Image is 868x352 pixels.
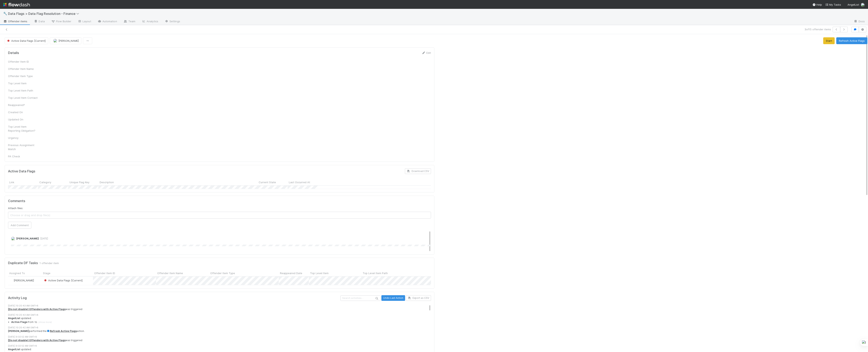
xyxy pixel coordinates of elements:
a: Settings [161,18,183,25]
span: Reappeared Date [280,271,302,275]
div: Active Data Flags [Current] [43,278,83,282]
h5: Activity Log [8,296,340,300]
div: [DATE] 9:32:52 AM GMT+8 [8,335,435,339]
div: Category [38,179,68,185]
img: avatar_b6a6ccf4-6160-40f7-90da-56c3221167ae.png [861,3,865,7]
span: Data Flags > Data Flag Resolution - Finance [8,12,81,16]
a: Docs [851,18,868,25]
div: [DATE] 9:32:52 AM GMT+8 [8,344,435,348]
a: [Do not disable] Offenders with Active Flags [8,308,65,311]
span: [PERSON_NAME] [16,237,39,240]
span: Offender Item Type [210,271,235,275]
a: Flow Builder [48,18,75,25]
input: Search activities... [340,295,381,301]
span: Stage [43,271,50,275]
img: logo-inverted-e16ddd16eac7371096b0.svg [3,1,30,8]
span: Offender Item Name [157,271,183,275]
div: Created On [8,110,38,114]
span: 1 offender item [40,261,59,265]
span: Offender Item ID [94,271,115,275]
div: Top Level Item Reporting Obligation? [8,125,38,133]
button: Export as CSV [406,295,431,301]
div: [DATE] 10:20:43 AM GMT+8 [8,304,435,307]
div: Offender Item Name [8,67,38,71]
a: [Do not disable] Offenders with Active Flags [8,339,65,342]
div: [DATE] 10:20:42 AM GMT+8 [8,326,435,329]
img: avatar_b6a6ccf4-6160-40f7-90da-56c3221167ae.png [10,279,13,282]
span: 3 of 15 offender items [805,27,831,31]
a: Layout [75,18,94,25]
img: avatar_b6a6ccf4-6160-40f7-90da-56c3221167ae.png [11,237,15,241]
img: avatar_b6a6ccf4-6160-40f7-90da-56c3221167ae.png [53,39,57,43]
span: Offender items [3,19,27,23]
span: Top Level Item [310,271,329,275]
div: Unique Flag Key [68,179,98,185]
h5: Details [8,51,19,55]
div: Link [8,179,38,185]
summary: Active Flags from to (show more) [11,320,435,324]
span: 🔧 [3,12,7,15]
button: Start [823,37,835,44]
div: Current State [257,179,288,185]
a: Refresh Active Flags [47,330,77,333]
div: Reappeared? [8,103,38,107]
div: Urgency [8,136,38,140]
strong: Active Flags [11,320,27,324]
label: Attach files: [8,206,23,210]
strong: AngelList [8,317,20,320]
span: My Tasks [825,3,841,6]
a: Team [120,18,139,25]
div: was triggered [8,307,435,311]
div: Last Occurred At [288,179,318,185]
div: [DATE] 10:20:43 AM GMT+8 [8,313,435,317]
button: Add Comment [8,222,31,229]
strong: [PERSON_NAME] [8,330,29,333]
div: [PERSON_NAME] [10,278,34,282]
button: Refresh Active Flags [836,37,867,44]
div: Top Level Item Contact [8,96,38,100]
span: Active Data Flags [Current] [43,279,83,282]
div: Top Level Item [8,81,38,85]
h5: Active Data Flags [8,169,35,173]
span: Assigned To [9,271,25,275]
a: Data [31,18,48,25]
span: [DATE] [39,237,48,240]
div: was triggered [8,339,435,342]
span: AngelList [848,3,859,6]
h5: Duplicate DF Tasks [8,261,38,265]
button: Active Data Flags [Current] [5,37,48,44]
span: [PERSON_NAME] [58,39,79,42]
button: Undo Last Action [381,295,405,301]
a: Edit [422,51,431,54]
a: Delete [22,241,30,244]
a: Analytics [139,18,161,25]
div: Top Level Item Path [8,89,38,93]
span: Choose or drag and drop file(s) [8,212,431,218]
div: Offender Item ID [8,60,38,64]
div: Help [812,3,822,7]
div: Offender Item Type [8,74,38,78]
strong: AngelList [8,348,20,351]
a: Edit [14,241,19,244]
a: My Tasks [825,3,841,7]
div: Description [98,179,257,185]
span: Flow Builder [51,19,71,23]
button: Download CSV [405,168,431,174]
span: [PERSON_NAME] [14,279,34,282]
span: Active Data Flags [Current] [6,39,46,42]
span: (show more) [38,321,52,324]
a: Automation [94,18,120,25]
button: [PERSON_NAME] [50,37,81,44]
div: PA Check [8,154,38,158]
h5: Comments [8,199,431,203]
span: Top Level Item Path [363,271,388,275]
div: performed the action. [8,329,435,333]
div: Previous Assignment Match [8,143,38,151]
div: Updated On [8,117,38,121]
div: updated: [8,316,435,324]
